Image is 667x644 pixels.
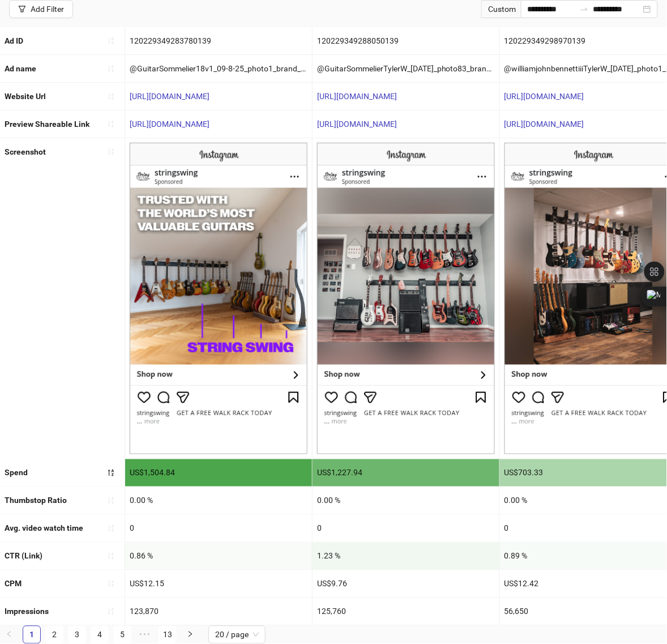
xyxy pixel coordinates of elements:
span: 20 / page [215,626,259,643]
li: Next 5 Pages [136,626,154,644]
b: Preview Shareable Link [5,120,89,129]
span: left [6,631,12,638]
span: sort-ascending [107,608,115,616]
a: [URL][DOMAIN_NAME] [504,92,584,101]
div: @GuitarSommelierTylerW_[DATE]_photo83_brand_usecase_10WallRack_Stringswing__iter0 [313,55,499,82]
span: right [187,631,194,638]
span: swap-right [580,5,589,14]
div: 120229349283780139 [125,27,312,54]
b: Impressions [5,607,49,616]
div: 123,870 [125,598,312,625]
div: 0 [313,515,499,542]
b: Screenshot [5,147,46,156]
b: Thumbstop Ratio [5,496,67,505]
div: 0.00 % [313,487,499,514]
span: sort-ascending [107,92,115,100]
b: CPM [5,579,22,588]
span: ••• [136,626,154,644]
b: Avg. video watch time [5,524,83,533]
div: 1.23 % [313,543,499,570]
b: Ad ID [5,36,23,45]
img: Screenshot 120229349288050139 [317,143,495,454]
span: sort-ascending [107,148,115,156]
a: 1 [23,626,40,643]
span: sort-ascending [107,120,115,128]
span: to [580,5,589,14]
span: filter [18,5,26,13]
b: Spend [5,468,28,477]
b: Website Url [5,92,46,101]
b: CTR (Link) [5,552,42,561]
span: sort-ascending [107,552,115,560]
div: Page Size [208,626,266,644]
li: 1 [23,626,41,644]
div: 0.00 % [125,487,312,514]
button: right [181,626,199,644]
div: Add Filter [31,5,64,14]
span: sort-descending [107,469,115,477]
a: 3 [69,626,85,643]
div: 120229349288050139 [313,27,499,54]
a: [URL][DOMAIN_NAME] [130,92,209,101]
li: 5 [113,626,131,644]
span: sort-ascending [107,497,115,505]
a: 5 [114,626,131,643]
img: Screenshot 120229349283780139 [130,143,307,454]
a: [URL][DOMAIN_NAME] [504,120,584,129]
div: US$1,227.94 [313,459,499,487]
span: sort-ascending [107,524,115,532]
div: 125,760 [313,598,499,625]
div: @GuitarSommelier18v1_09-8-25_photo1_brand_usecase_WallAndFloorRack&Stand_Stringswing_ [125,55,312,82]
div: US$1,504.84 [125,459,312,487]
a: [URL][DOMAIN_NAME] [130,120,209,129]
a: [URL][DOMAIN_NAME] [317,92,397,101]
span: sort-ascending [107,37,115,45]
div: US$12.15 [125,570,312,598]
li: Next Page [181,626,199,644]
a: 4 [91,626,108,643]
div: 0.86 % [125,543,312,570]
a: 2 [46,626,63,643]
a: [URL][DOMAIN_NAME] [317,120,397,129]
span: sort-ascending [107,580,115,588]
div: 0 [125,515,312,542]
div: US$9.76 [313,570,499,598]
li: 2 [45,626,63,644]
a: 13 [159,626,176,643]
b: Ad name [5,64,36,73]
span: sort-ascending [107,65,115,72]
